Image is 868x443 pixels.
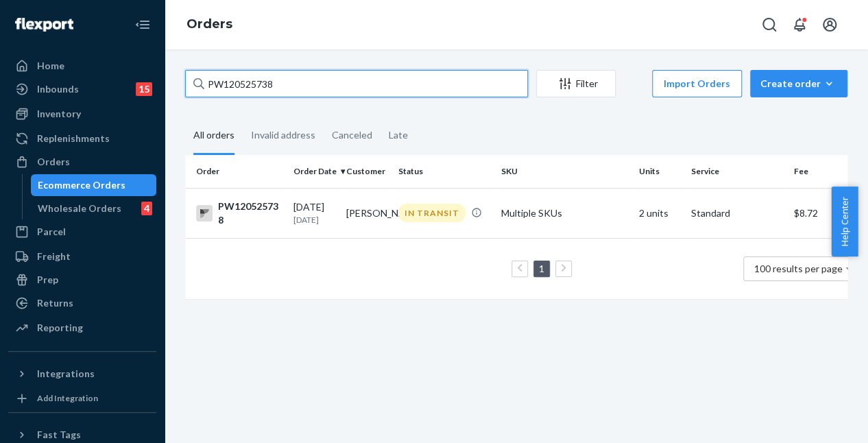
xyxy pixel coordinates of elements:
[37,250,71,263] div: Freight
[652,70,742,97] button: Import Orders
[37,107,81,121] div: Inventory
[8,78,156,100] a: Inbounds15
[8,151,156,173] a: Orders
[185,70,528,97] input: Search orders
[38,178,125,192] div: Ecommerce Orders
[176,5,243,45] ol: breadcrumbs
[8,292,156,314] a: Returns
[496,155,633,188] th: SKU
[37,428,81,442] div: Fast Tags
[37,367,95,381] div: Integrations
[251,117,315,153] div: Invalid address
[633,155,686,188] th: Units
[31,197,157,219] a: Wholesale Orders4
[37,132,110,145] div: Replenishments
[37,321,83,335] div: Reporting
[389,117,408,153] div: Late
[38,202,121,215] div: Wholesale Orders
[293,200,335,226] div: [DATE]
[186,16,232,32] a: Orders
[760,77,837,91] div: Create order
[750,70,847,97] button: Create order
[141,202,152,215] div: 4
[8,363,156,385] button: Integrations
[398,204,466,222] div: IN TRANSIT
[8,317,156,339] a: Reporting
[8,55,156,77] a: Home
[15,18,73,32] img: Flexport logo
[756,11,783,38] button: Open Search Box
[129,11,156,38] button: Close Navigation
[37,225,66,239] div: Parcel
[633,188,686,238] td: 2 units
[37,82,79,96] div: Inbounds
[288,155,341,188] th: Order Date
[831,187,858,256] button: Help Center
[8,246,156,267] a: Freight
[686,155,788,188] th: Service
[31,174,157,196] a: Ecommerce Orders
[193,117,234,155] div: All orders
[346,165,388,177] div: Customer
[37,392,98,404] div: Add Integration
[816,11,843,38] button: Open account menu
[8,103,156,125] a: Inventory
[37,296,73,310] div: Returns
[8,390,156,407] a: Add Integration
[537,77,615,91] div: Filter
[332,117,372,153] div: Canceled
[691,206,783,220] p: Standard
[786,11,813,38] button: Open notifications
[496,188,633,238] td: Multiple SKUs
[37,155,70,169] div: Orders
[185,155,288,188] th: Order
[754,263,843,274] span: 100 results per page
[293,214,335,226] p: [DATE]
[8,221,156,243] a: Parcel
[393,155,496,188] th: Status
[341,188,394,238] td: [PERSON_NAME]
[536,70,616,97] button: Filter
[8,269,156,291] a: Prep
[8,128,156,149] a: Replenishments
[136,82,152,96] div: 15
[37,59,64,73] div: Home
[196,200,282,227] div: PW120525738
[536,263,547,274] a: Page 1 is your current page
[37,273,58,287] div: Prep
